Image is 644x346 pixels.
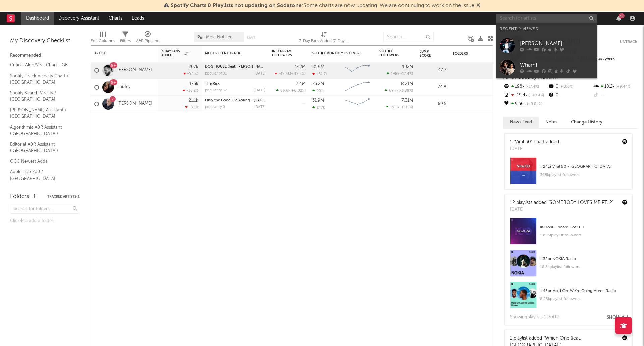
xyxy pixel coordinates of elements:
[205,72,227,76] div: popularity: 81
[528,94,544,97] span: +49.4 %
[10,72,74,86] a: Spotify Track Velocity Chart / [GEOGRAPHIC_DATA]
[420,100,446,108] div: 69.5
[136,37,159,45] div: A&R Pipeline
[540,171,627,179] div: 368k playlist followers
[607,315,629,320] button: Show All
[206,35,233,39] span: Most Notified
[383,32,434,42] input: Search...
[564,117,609,128] button: Change History
[312,82,324,86] div: 25.2M
[510,206,613,213] div: [DATE]
[420,83,446,91] div: 74.8
[558,85,573,89] span: +100 %
[171,3,302,8] span: Spotify Charts & Playlists not updating on Sodatone
[505,282,632,313] a: #45onHold On, We're Going Home Radio8.25kplaylist followers
[254,105,265,109] div: [DATE]
[312,89,325,93] div: 201k
[540,263,627,271] div: 18.8k playlist followers
[104,12,127,25] a: Charts
[342,96,373,112] svg: Chart title
[312,51,363,55] div: Spotify Monthly Listeners
[47,195,80,198] button: Tracked Artists(3)
[505,250,632,282] a: #32onNOKIA Radio18.8kplaylist followers
[420,66,446,75] div: 47.7
[540,295,627,303] div: 8.25k playlist followers
[10,193,29,201] div: Folders
[496,14,597,23] input: Search for artists
[520,61,594,69] div: Wham!
[496,35,597,56] a: [PERSON_NAME]
[593,82,637,91] div: 18.2k
[10,89,74,103] a: Spotify Search Virality / [GEOGRAPHIC_DATA]
[525,85,539,89] span: -17.4 %
[299,29,349,48] div: 7-Day Fans Added (7-Day Fans Added)
[54,12,104,25] a: Discovery Assistant
[391,72,399,76] span: 198k
[10,123,74,137] a: Algorithmic A&R Assistant ([GEOGRAPHIC_DATA])
[510,313,559,322] div: Showing playlist s 1- 3 of 12
[10,61,74,69] a: Critical Algo/Viral Chart - GB
[619,13,625,18] div: 42
[117,101,152,107] a: [PERSON_NAME]
[254,72,265,76] div: [DATE]
[10,158,74,165] a: OCC Newest Adds
[120,29,131,48] div: Filters
[171,3,474,8] span: : Some charts are now updating. We are continuing to work on the issue
[205,99,284,102] a: Only the Good Die Young - [DATE] Night Live
[503,82,548,91] div: 198k
[161,49,183,57] span: 7-Day Fans Added
[387,71,413,76] div: ( )
[10,204,80,214] input: Search for folders...
[117,67,152,73] a: [PERSON_NAME]
[593,91,637,100] div: --
[10,37,80,45] div: My Discovery Checklist
[386,105,413,109] div: ( )
[496,56,597,78] a: Wham!
[185,105,198,109] div: -8.1 %
[401,98,413,103] div: 7.31M
[312,65,324,69] div: 81.6M
[620,39,637,45] button: Untrack
[616,16,621,21] button: 42
[295,65,306,69] div: 142M
[402,65,413,69] div: 102M
[94,51,145,55] div: Artist
[136,29,159,48] div: A&R Pipeline
[540,223,627,231] div: # 31 on Billboard Hot 100
[390,106,399,109] span: 19.2k
[205,51,255,55] div: Most Recent Track
[540,287,627,295] div: # 45 on Hold On, We're Going Home Radio
[510,139,561,146] div: 1 "Viral 50" chart added
[91,37,115,45] div: Edit Columns
[205,99,265,102] div: Only the Good Die Young - Saturday Night Live
[10,106,74,120] a: [PERSON_NAME] Assistant / [GEOGRAPHIC_DATA]
[526,102,542,106] span: +0.04 %
[400,106,412,109] span: -8.15 %
[400,72,412,76] span: -17.4 %
[476,3,480,8] span: Dismiss
[548,91,592,100] div: 0
[275,71,306,76] div: ( )
[420,50,436,58] div: Jump Score
[401,82,413,86] div: 8.21M
[500,25,594,33] div: Recently Viewed
[205,65,280,69] a: DOG HOUSE (feat. [PERSON_NAME] & Yeat)
[10,168,74,182] a: Apple Top 200 / [GEOGRAPHIC_DATA]
[21,12,54,25] a: Dashboard
[540,231,627,239] div: 1.69M playlist followers
[505,157,632,189] a: #24onViral 50 - [GEOGRAPHIC_DATA]368kplaylist followers
[189,82,198,86] div: 173k
[548,200,613,205] a: "SOMEBODY LOVES ME PT. 2"
[510,199,613,206] div: 12 playlists added
[120,37,131,45] div: Filters
[400,89,412,93] span: -3.88 %
[379,49,403,57] div: Spotify Followers
[183,71,198,76] div: -5.13 %
[312,98,324,103] div: 31.9M
[503,117,539,128] button: News Feed
[453,52,503,56] div: Folders
[503,100,548,108] div: 9.56k
[205,82,265,86] div: The Risk
[615,85,631,89] span: +9.44 %
[183,88,198,93] div: -36.2 %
